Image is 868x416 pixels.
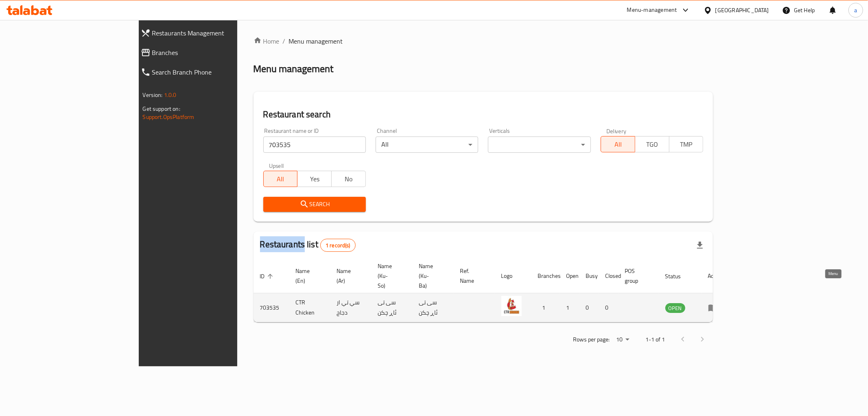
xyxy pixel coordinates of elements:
span: 1.0.0 [164,90,177,100]
button: Search [263,197,366,212]
li: / [283,36,286,46]
button: TGO [635,136,669,152]
th: Action [702,259,730,293]
span: Name (En) [296,266,321,286]
span: Name (Ku-So) [378,261,403,291]
span: ID [260,271,275,281]
div: Export file [690,236,710,255]
td: 1 [531,293,560,322]
span: Restaurants Management [152,28,277,38]
h2: Restaurant search [263,108,704,121]
div: [GEOGRAPHIC_DATA] [715,6,769,15]
a: Search Branch Phone [134,62,284,82]
label: Delivery [606,128,627,134]
span: Menu management [289,36,343,46]
button: TMP [669,136,704,152]
td: CTR Chicken [289,293,330,322]
span: OPEN [665,304,685,313]
div: ​ [488,136,590,153]
button: No [331,171,366,187]
h2: Menu management [254,62,334,75]
span: 1 record(s) [321,242,355,249]
button: Yes [297,171,332,187]
span: Status [665,271,692,281]
div: All [376,136,478,153]
span: Ref. Name [460,266,485,286]
td: 0 [599,293,619,322]
span: All [604,139,632,150]
th: Open [560,259,579,293]
td: 1 [560,293,579,322]
button: All [601,136,635,152]
label: Upsell [269,163,284,168]
span: Version: [143,90,163,100]
th: Logo [495,259,531,293]
span: Search [270,199,359,209]
span: Branches [152,48,277,57]
span: TGO [638,139,666,150]
span: Search Branch Phone [152,67,277,77]
span: TMP [673,139,700,150]
td: سی تی ئاڕ چکن [372,293,413,322]
td: 0 [579,293,599,322]
h2: Restaurants list [260,238,356,252]
a: Support.OpsPlatform [143,112,195,122]
img: CTR Chicken [501,296,522,316]
input: Search for restaurant name or ID.. [263,136,366,153]
span: Name (Ku-Ba) [419,261,444,291]
div: Rows per page: [613,334,632,346]
span: No [335,173,363,185]
span: POS group [625,266,649,286]
th: Branches [531,259,560,293]
table: enhanced table [254,259,730,322]
span: All [267,173,295,185]
th: Closed [599,259,619,293]
th: Busy [579,259,599,293]
span: Get support on: [143,103,180,114]
a: Restaurants Management [134,23,284,43]
span: Name (Ar) [337,266,362,286]
div: Total records count [320,239,356,252]
span: a [854,6,857,15]
p: 1-1 of 1 [645,335,665,345]
div: Menu-management [627,5,677,15]
p: Rows per page: [573,335,610,345]
a: Branches [134,43,284,62]
td: سي تي ار دجاج [330,293,372,322]
button: All [263,171,298,187]
td: سی تی ئاڕ چکن [413,293,454,322]
span: Yes [301,173,328,185]
nav: breadcrumb [254,36,713,46]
